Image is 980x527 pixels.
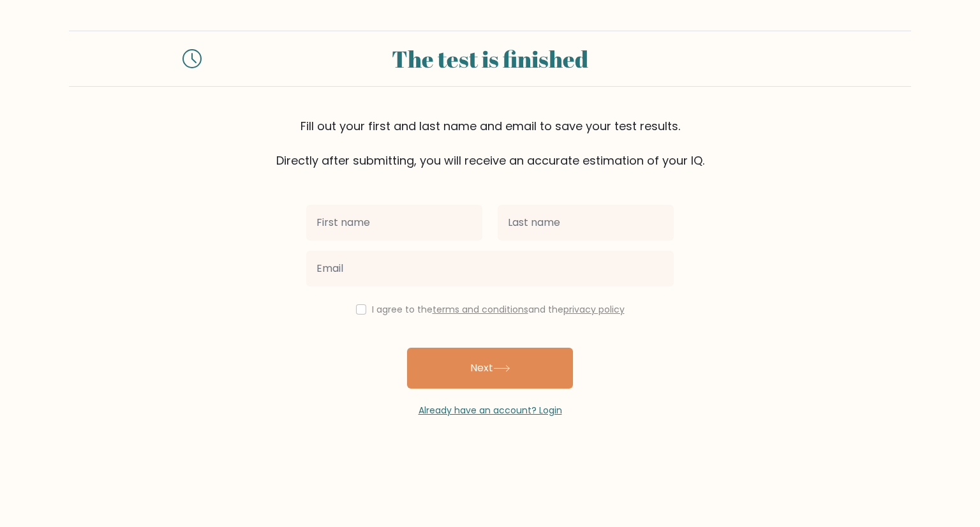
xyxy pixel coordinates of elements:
a: privacy policy [563,303,625,316]
a: Already have an account? Login [419,404,562,417]
input: First name [306,205,482,241]
input: Email [306,251,674,286]
a: terms and conditions [433,303,528,316]
label: I agree to the and the [372,303,625,316]
div: The test is finished [217,41,763,76]
button: Next [407,348,573,389]
input: Last name [498,205,674,241]
div: Fill out your first and last name and email to save your test results. Directly after submitting,... [69,117,911,169]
